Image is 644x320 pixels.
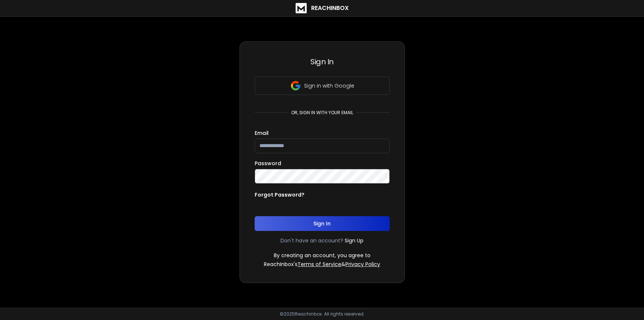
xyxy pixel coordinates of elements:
h3: Sign In [255,57,390,67]
a: Sign Up [345,237,364,244]
p: or, sign in with your email [288,110,356,116]
img: logo [296,3,307,13]
a: ReachInbox [296,3,349,13]
p: By creating an account, you agree to [274,252,371,259]
h1: ReachInbox [311,4,349,13]
label: Email [255,130,269,136]
a: Privacy Policy [345,261,380,268]
p: Forgot Password? [255,191,304,198]
p: Don't have an account? [280,237,343,244]
button: Sign In [255,216,390,231]
a: Terms of Service [297,261,341,268]
p: © 2025 Reachinbox. All rights reserved. [280,311,365,317]
p: ReachInbox's & [264,261,380,268]
label: Password [255,161,281,166]
button: Sign in with Google [255,76,390,95]
p: Sign in with Google [304,82,354,89]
